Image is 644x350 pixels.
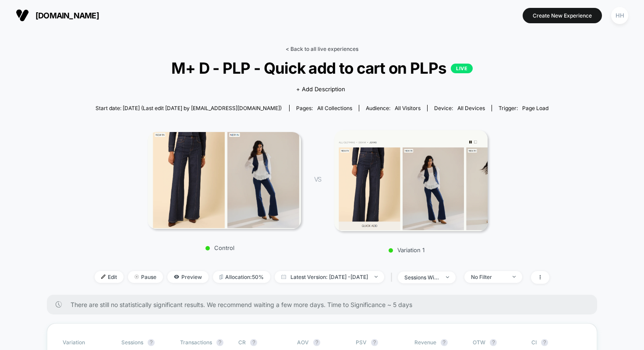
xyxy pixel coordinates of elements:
img: calendar [281,275,286,279]
a: < Back to all live experiences [286,46,358,52]
button: ? [216,339,223,346]
span: AOV [297,339,309,346]
button: ? [541,339,548,346]
span: Start date: [DATE] (Last edit [DATE] by [EMAIL_ADDRESS][DOMAIN_NAME]) [96,105,282,111]
button: ? [148,339,155,346]
span: Sessions [121,339,143,346]
button: HH [609,7,631,25]
img: end [513,276,516,278]
button: ? [490,339,497,346]
span: Variation [63,339,111,346]
p: Control [143,244,297,251]
p: LIVE [451,64,473,73]
span: [DOMAIN_NAME] [35,11,99,20]
button: ? [250,339,257,346]
img: rebalance [219,275,223,279]
button: ? [371,339,378,346]
span: all collections [317,105,352,111]
span: Page Load [522,105,548,111]
span: There are still no statistically significant results. We recommend waiting a few more days . Time... [71,301,579,308]
button: [DOMAIN_NAME] [13,8,102,22]
span: All Visitors [395,105,421,111]
span: CI [531,339,580,346]
span: | [389,271,398,284]
span: Revenue [414,339,436,346]
img: Variation 1 main [334,130,488,231]
span: Latest Version: [DATE] - [DATE] [275,271,384,283]
span: + Add Description [296,85,345,94]
p: Variation 1 [330,246,483,254]
span: Allocation: 50% [213,271,270,283]
div: Trigger: [499,105,548,111]
img: end [375,276,378,278]
img: Control main [148,132,301,229]
img: Visually logo [16,9,29,22]
span: CR [238,339,246,346]
span: PSV [356,339,367,346]
button: ? [441,339,448,346]
button: ? [313,339,320,346]
div: No Filter [471,274,506,280]
span: OTW [473,339,521,346]
button: Create New Experience [523,8,602,23]
span: Transactions [180,339,212,346]
img: end [446,276,449,278]
span: Pause [128,271,163,283]
span: M+ D - PLP - Quick add to cart on PLPs [117,59,527,77]
div: HH [611,7,628,24]
span: Preview [167,271,209,283]
img: end [134,275,139,279]
div: Audience: [366,105,421,111]
div: sessions with impression [404,274,439,281]
span: all devices [457,105,485,111]
span: Device: [427,105,492,111]
span: VS [314,175,321,183]
span: Edit [95,271,124,283]
img: edit [101,275,106,279]
div: Pages: [296,105,352,111]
